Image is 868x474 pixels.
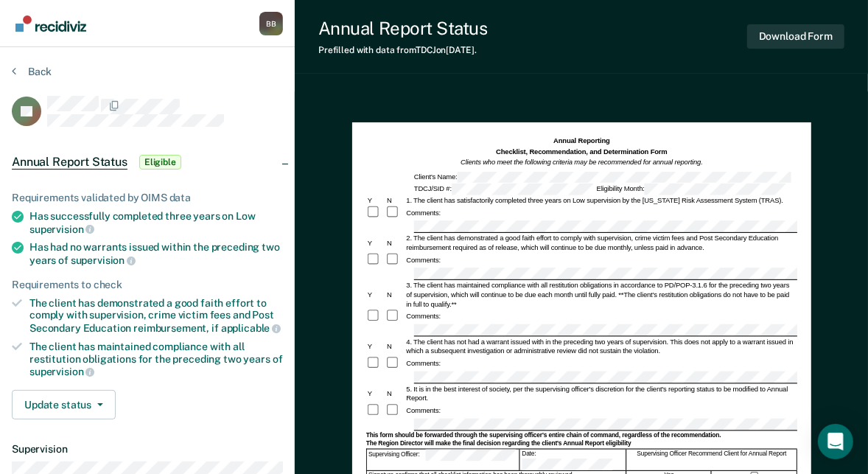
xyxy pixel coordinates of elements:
span: supervision [29,366,94,377]
div: Requirements to check [12,279,283,291]
button: Back [12,65,52,78]
dt: Supervision [12,443,283,456]
div: Has successfully completed three years on Low [29,210,283,235]
div: Annual Report Status [318,18,487,39]
div: N [385,389,405,399]
div: N [385,195,405,205]
div: 1. The client has satisfactorily completed three years on Low supervision by the [US_STATE] Risk ... [405,195,797,205]
strong: Annual Reporting [553,137,609,144]
div: Y [366,342,385,352]
span: supervision [29,223,94,235]
div: 4. The client has not had a warrant issued with in the preceding two years of supervision. This d... [405,337,797,355]
div: TDCJ/SID #: [413,184,595,195]
div: The client has maintained compliance with all restitution obligations for the preceding two years of [29,341,283,378]
div: 2. The client has demonstrated a good faith effort to comply with supervision, crime victim fees ... [405,234,797,252]
em: Clients who meet the following criteria may be recommended for annual reporting. [461,158,703,165]
strong: Checklist, Recommendation, and Determination Form [496,147,668,155]
div: Supervising Officer: [367,450,519,470]
button: Download Form [747,24,844,49]
div: Supervising Officer Recommend Client for Annual Report [627,450,797,470]
button: Profile dropdown button [259,12,283,35]
div: The client has demonstrated a good faith effort to comply with supervision, crime victim fees and... [29,297,283,335]
div: Comments: [405,209,442,218]
div: Client's Name: [413,172,793,183]
div: This form should be forwarded through the supervising officer's entire chain of command, regardle... [366,431,797,439]
div: Y [366,389,385,399]
div: Y [366,238,385,248]
div: 5. It is in the best interest of society, per the supervising officer's discretion for the client... [405,384,797,402]
div: The Region Director will make the final decision regarding the client's Annual Report eligibility [366,440,797,448]
div: N [385,290,405,299]
div: Has had no warrants issued within the preceding two years of [29,241,283,266]
div: N [385,342,405,352]
div: Eligibility Month: [595,184,788,195]
div: N [385,238,405,248]
span: Eligible [139,155,181,170]
div: B B [259,12,283,35]
div: 3. The client has maintained compliance with all restitution obligations in accordance to PD/POP-... [405,281,797,309]
div: Prefilled with data from TDCJ on [DATE] . [318,45,487,55]
div: Comments: [405,359,442,369]
div: Comments: [405,256,442,265]
div: Open Intercom Messenger [818,424,853,459]
span: supervision [71,254,136,266]
div: Requirements validated by OIMS data [12,192,283,204]
div: Comments: [405,406,442,416]
span: applicable [221,322,281,334]
img: Recidiviz [15,15,86,32]
span: Annual Report Status [12,155,127,170]
div: Y [366,290,385,299]
div: Y [366,195,385,205]
div: Comments: [405,312,442,321]
button: Update status [12,390,116,419]
div: Date: [520,450,626,470]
